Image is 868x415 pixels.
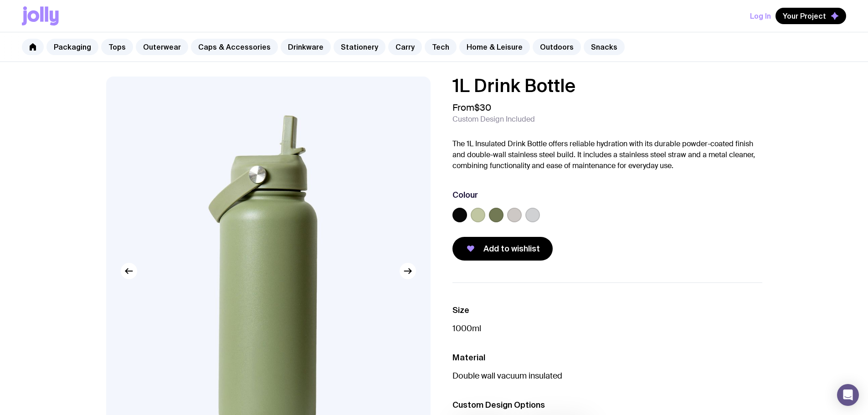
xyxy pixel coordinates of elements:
h3: Material [452,352,762,363]
p: Double wall vacuum insulated [452,370,762,381]
p: The 1L Insulated Drink Bottle offers reliable hydration with its durable powder-coated finish and... [452,138,762,171]
button: Add to wishlist [452,237,553,261]
h3: Colour [452,190,478,200]
a: Packaging [46,39,98,55]
span: $30 [474,102,491,113]
h3: Custom Design Options [452,400,762,410]
a: Snacks [584,39,625,55]
p: 1000ml [452,323,762,334]
span: From [452,102,491,113]
span: Custom Design Included [452,115,535,124]
a: Drinkware [281,39,331,55]
a: Stationery [334,39,385,55]
a: Tops [101,39,133,55]
div: Open Intercom Messenger [837,384,859,406]
h3: Size [452,305,762,316]
a: Carry [388,39,422,55]
button: Your Project [776,8,846,24]
a: Home & Leisure [459,39,530,55]
h1: 1L Drink Bottle [452,77,762,95]
a: Caps & Accessories [191,39,278,55]
a: Outdoors [533,39,581,55]
a: Outerwear [136,39,188,55]
a: Tech [425,39,457,55]
span: Add to wishlist [483,243,540,254]
span: Your Project [783,11,826,20]
button: Log In [750,8,771,24]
